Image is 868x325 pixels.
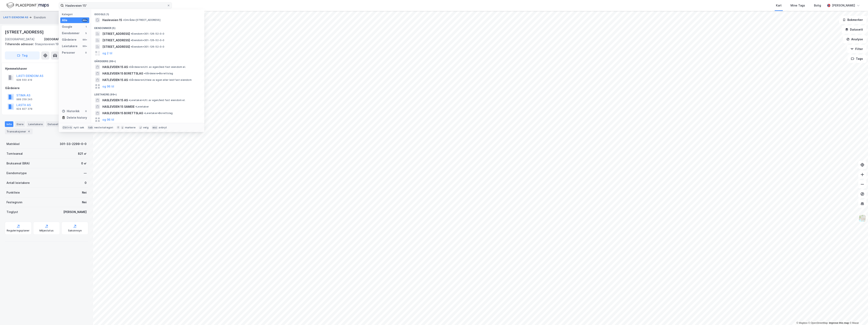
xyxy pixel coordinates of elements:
div: Nei [82,200,87,205]
span: • [131,45,132,48]
span: Eiendom • 301-126-52-0-0 [131,39,164,42]
div: Ctrl + k [62,126,73,130]
span: [STREET_ADDRESS] [102,38,130,43]
div: Saksinnsyn [68,229,82,232]
div: Miljøstatus [39,229,54,232]
div: nytt søk [74,126,84,129]
span: • [144,72,145,75]
span: HASLEVEIEN 15 SAMEIE [102,104,135,109]
span: HASLEVEIEN 15 AS [102,98,128,103]
div: Leietakere [27,121,44,127]
div: Reguleringsplaner [7,229,30,232]
div: 924 827 378 [16,107,32,111]
div: 301-33-2299-0-0 [60,142,87,146]
div: Leietakere [62,44,77,49]
span: • [129,65,130,68]
div: Tinglyst [6,210,18,214]
div: Gårdeiere [62,37,76,42]
div: 99+ [82,45,88,48]
div: Delete history [67,115,87,120]
span: • [129,99,130,102]
button: LASTI EIENDOM AS [3,15,29,19]
div: Bolig [814,3,821,8]
div: Tomteareal [6,151,23,156]
span: • [123,18,124,21]
div: 0 ㎡ [81,161,87,166]
div: 821 ㎡ [78,151,87,156]
a: Improve this map [829,322,849,324]
div: Kart [776,3,782,8]
span: [STREET_ADDRESS] [102,31,130,36]
span: • [131,39,132,42]
button: og 2 til [102,51,112,56]
a: OpenStreetMap [808,322,828,324]
div: Eiendom [34,15,46,20]
div: — [84,171,87,176]
a: Mapbox [796,322,808,324]
span: Område • [STREET_ADDRESS] [123,18,160,22]
button: Tags [848,55,866,63]
button: Analyse [843,35,866,43]
span: Leietaker • Borettslag [144,112,173,115]
div: [GEOGRAPHIC_DATA], 33/2299 [44,37,88,42]
button: Bokmerker [839,16,866,24]
div: Eiendommer [62,31,80,36]
span: • [129,78,130,81]
div: 1 [84,25,88,28]
div: 0 [84,110,88,113]
span: Gårdeiere • Utl. av egen/leid fast eiendom el. [129,65,186,69]
div: [GEOGRAPHIC_DATA] [5,37,34,42]
div: markere [125,126,136,129]
span: • [144,112,145,115]
div: 99+ [82,38,88,41]
span: Gårdeiere • Utleie av egen eller leid fast eiendom [129,78,192,82]
div: 0 [85,180,87,185]
div: Google (1) [91,10,204,17]
div: Chat Widget [848,306,868,325]
img: logo.f888ab2527a4732fd821a326f86c7f29.svg [6,2,49,9]
div: Antall leietakere [6,180,30,185]
span: Hasleveien 15 [102,18,122,22]
div: Nei [82,190,87,195]
div: esc [152,126,158,130]
div: [PERSON_NAME] [63,210,87,214]
button: Tag [5,51,40,60]
img: Z [858,214,866,222]
div: Festegrunn [6,200,22,205]
div: 5 [84,32,88,35]
div: Info [5,121,13,127]
div: Eiendommer (5) [91,23,204,31]
div: 4 [27,129,31,133]
div: [STREET_ADDRESS] [5,29,45,35]
div: Stasjonsveien 19e [5,42,85,47]
div: avbryt [159,126,167,129]
span: HASLEVEIEN 15 AS [102,65,128,69]
div: Alle [62,18,67,23]
div: Hjemmelshaver [5,66,88,71]
input: Søk på adresse, matrikkel, gårdeiere, leietakere eller personer [64,2,167,9]
div: Gårdeiere (99+) [91,56,204,64]
span: Gårdeiere • Borettslag [144,72,173,75]
div: tab [87,126,93,130]
div: Transaksjoner [5,129,33,134]
div: Bruksareal (BRA) [6,161,30,166]
div: 99+ [82,19,88,22]
span: • [135,105,137,108]
button: Datasett [842,26,866,34]
div: Eiendomstype [6,171,27,176]
div: [PERSON_NAME] [832,3,855,8]
div: Leietakere (99+) [91,90,204,97]
div: Matrikkel [6,142,20,146]
div: Google [62,24,72,29]
div: Personer [62,50,75,55]
div: Punktleie [6,190,20,195]
button: Filter [847,45,866,53]
div: neste kategori [94,126,113,129]
div: velg [143,126,149,129]
button: og 96 til [102,84,114,89]
span: HATLEVEIEN 15 AS [102,78,128,82]
div: Kategori [62,13,89,16]
span: Leietaker [135,105,149,108]
span: Tilhørende adresser: [5,42,35,46]
div: 989 259 245 [16,98,32,101]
